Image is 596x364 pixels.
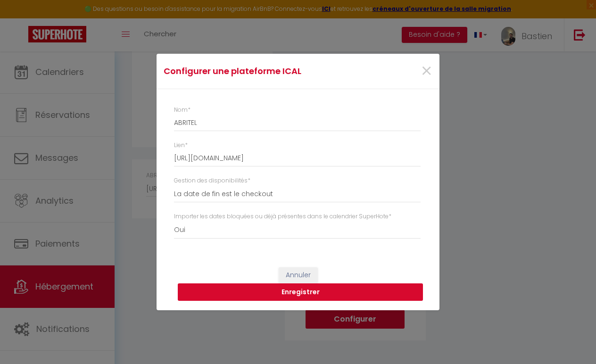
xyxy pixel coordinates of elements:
label: Lien [174,141,188,150]
button: Enregistrer [178,283,423,301]
label: Gestion des disponibilités [174,176,250,185]
button: Ouvrir le widget de chat LiveChat [8,4,36,32]
button: Annuler [279,267,318,283]
span: × [421,57,432,85]
button: Close [421,61,432,82]
label: Nom [174,106,190,115]
h4: Configurer une plateforme ICAL [164,65,339,78]
label: Importer les dates bloquées ou déjà présentes dans le calendrier SuperHote [174,212,391,221]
